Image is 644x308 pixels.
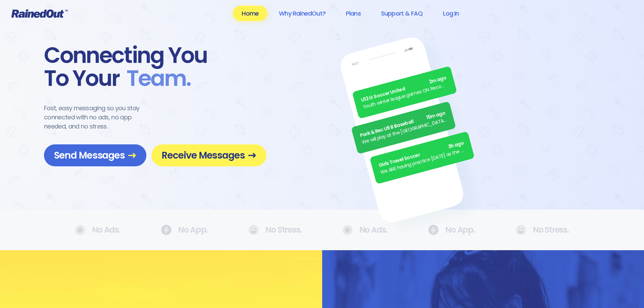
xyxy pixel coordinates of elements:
[428,225,438,235] img: No Ads.
[378,140,465,169] div: Girls Travel Soccer
[120,67,191,90] span: Team .
[361,116,448,146] div: We will play at the [GEOGRAPHIC_DATA]. Wear white, be at the field by 5pm.
[54,149,136,161] span: Send Messages
[44,103,152,131] div: Fast, easy messaging so you stay connected with no ads, no app needed, and no stress.
[270,6,334,21] a: Why RainedOut?
[151,144,266,166] a: Receive Messages
[428,225,475,235] div: No App.
[161,225,171,235] img: No Ads.
[233,6,267,21] a: Home
[428,74,447,86] span: 2m ago
[337,6,369,21] a: Plans
[516,225,526,235] img: No Ads.
[342,225,353,235] img: No Ads.
[342,225,388,235] div: No Ads.
[516,225,569,235] div: No Stress.
[434,6,468,21] a: Log In
[248,225,302,235] div: No Stress.
[360,74,447,104] div: U12 G Soccer United
[162,149,256,161] span: Receive Messages
[248,225,259,235] img: No Ads.
[75,225,85,235] img: No Ads.
[447,140,464,151] span: 3h ago
[362,81,449,111] div: Youth winter league games ON. Recommend running shoes/sneakers for players as option for footwear.
[75,225,120,235] div: No Ads.
[161,225,208,235] div: No App.
[359,110,446,139] div: Park & Rec U9 B Baseball
[372,6,431,21] a: Support & FAQ
[44,44,266,90] div: Connecting You To Your
[426,110,446,121] span: 15m ago
[44,144,146,166] a: Send Messages
[380,146,467,176] div: We ARE having practice [DATE] as the sun is finally out.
